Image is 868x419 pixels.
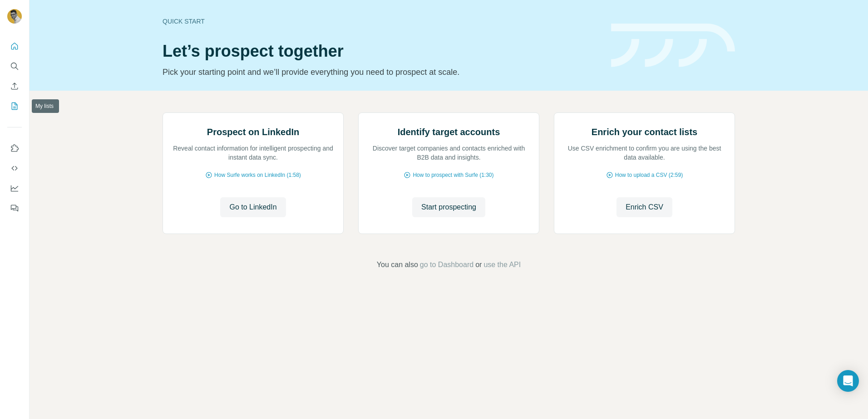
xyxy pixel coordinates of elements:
[7,58,22,74] button: Search
[398,126,500,138] h2: Identify target accounts
[7,140,22,156] button: Use Surfe on LinkedIn
[421,202,476,213] span: Start prospecting
[207,126,299,138] h2: Prospect on LinkedIn
[163,66,600,78] p: Pick your starting point and we’ll provide everything you need to prospect at scale.
[368,144,530,162] p: Discover target companies and contacts enriched with B2B data and insights.
[615,171,683,179] span: How to upload a CSV (2:59)
[7,98,22,114] button: My lists
[229,202,276,213] span: Go to LinkedIn
[214,171,301,179] span: How Surfe works on LinkedIn (1:58)
[7,9,22,24] img: Avatar
[413,171,493,179] span: How to prospect with Surfe (1:30)
[7,160,22,176] button: Use Surfe API
[163,17,600,26] div: Quick start
[220,197,286,217] button: Go to LinkedIn
[412,197,485,217] button: Start prospecting
[592,126,697,138] h2: Enrich your contact lists
[163,42,600,60] h1: Let’s prospect together
[420,259,473,270] button: go to Dashboard
[377,259,418,270] span: You can also
[626,202,663,213] span: Enrich CSV
[563,144,725,162] p: Use CSV enrichment to confirm you are using the best data available.
[483,259,521,270] button: use the API
[837,370,859,392] div: Open Intercom Messenger
[611,24,735,68] img: banner
[172,144,334,162] p: Reveal contact information for intelligent prospecting and instant data sync.
[616,197,672,217] button: Enrich CSV
[7,38,22,54] button: Quick start
[7,78,22,94] button: Enrich CSV
[7,180,22,196] button: Dashboard
[475,259,482,270] span: or
[7,200,22,216] button: Feedback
